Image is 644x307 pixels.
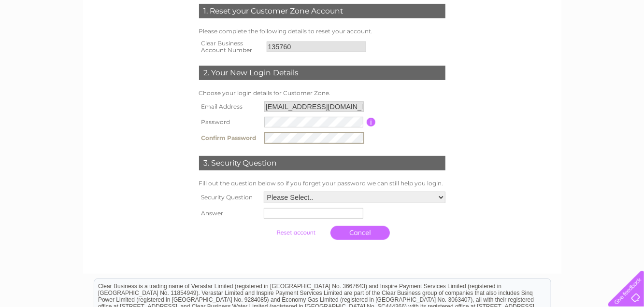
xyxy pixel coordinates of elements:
[199,156,445,170] div: 3. Security Question
[197,87,448,99] td: Choose your login details for Customer Zone.
[367,118,376,126] input: Information
[199,4,445,18] div: 1. Reset your Customer Zone Account
[533,41,554,48] a: Energy
[199,66,445,80] div: 2. Your New Login Details
[462,5,529,17] a: 0333 014 3131
[23,25,72,55] img: logo.png
[595,41,609,48] a: Blog
[197,114,262,130] th: Password
[509,41,527,48] a: Water
[197,178,448,189] td: Fill out the question below so if you forget your password we can still help you login.
[615,41,638,48] a: Contact
[94,5,551,47] div: Clear Business is a trading name of Verastar Limited (registered in [GEOGRAPHIC_DATA] No. 3667643...
[197,37,264,56] th: Clear Business Account Number
[197,130,262,146] th: Confirm Password
[266,226,326,239] input: Submit
[197,99,262,114] th: Email Address
[197,206,261,221] th: Answer
[560,41,589,48] a: Telecoms
[197,189,261,206] th: Security Question
[330,226,390,240] a: Cancel
[197,26,448,37] td: Please complete the following details to reset your account.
